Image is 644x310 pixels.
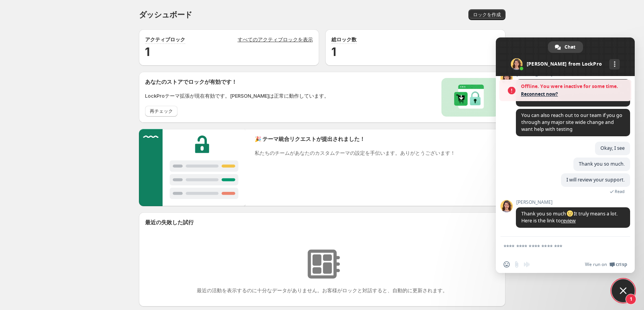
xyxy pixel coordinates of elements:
span: ダッシュボード [139,10,193,19]
span: Chat [565,41,575,53]
span: [PERSON_NAME] [516,200,630,205]
p: 最近の活動を表示するのに十分なデータがありません。お客様がロックと対話すると、自動的に更新されます。 [197,286,448,294]
span: Read [615,189,625,194]
img: リソースが見つかりませんでした [303,245,341,283]
span: Offline. You were inactive for some time. [521,83,627,90]
span: 再チェック [150,108,173,114]
div: Chat [548,41,583,53]
span: 1 [625,294,636,305]
h2: 最近の失敗した試行 [145,219,194,226]
span: You can also reach out to our team if you go through any major site wide change and want help wit... [521,112,622,132]
div: Close chat [612,279,635,302]
p: LockProテーマ拡張が現在有効です。[PERSON_NAME]は正常に動作しています。 [145,92,329,100]
span: ロックを作成 [473,12,501,18]
div: More channels [609,59,620,69]
h2: 1 [331,44,499,59]
p: 総ロック数 [331,36,357,43]
span: Thank you so much. [579,161,625,167]
button: 再チェック [145,106,177,117]
span: Crisp [616,261,627,268]
span: Okay, I see [600,145,625,151]
span: I will review your support. [566,176,625,183]
img: Locks activated [441,78,499,117]
textarea: Compose your message... [504,243,610,250]
span: Reconnect now? [521,90,627,98]
span: Insert an emoji [504,261,510,268]
span: Thank you so much It truly means a lot. Here is the link to [521,210,618,224]
a: We run onCrisp [585,261,627,268]
span: We run on [585,261,607,268]
h2: 1 [145,44,313,59]
h2: 🎉 テーマ統合リクエストが提出されました！ [255,135,455,143]
img: Customer support [139,129,246,206]
a: review [561,217,576,224]
h2: あなたのストアでロックが有効です！ [145,78,329,86]
button: ロックを作成 [468,9,505,20]
p: アクティブロック [145,36,185,43]
a: すべてのアクティブロックを表示 [238,36,313,44]
p: 私たちのチームがあなたのカスタムテーマの設定を手伝います。ありがとうございます！ [255,149,455,157]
